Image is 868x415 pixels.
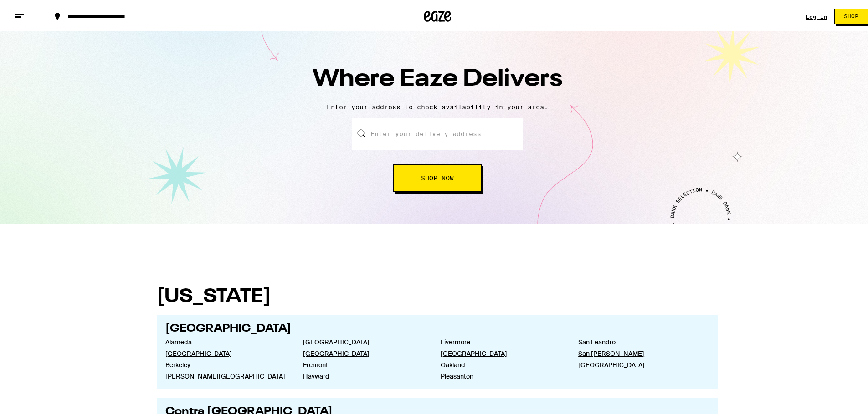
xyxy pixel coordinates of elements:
[303,359,426,367] a: Fremont
[441,348,564,356] a: [GEOGRAPHIC_DATA]
[165,359,288,367] a: Berkeley
[421,173,454,179] span: Shop Now
[441,359,564,367] a: Oakland
[441,370,564,379] a: Pleasanton
[578,348,701,356] a: San [PERSON_NAME]
[834,7,868,22] button: Shop
[165,370,288,379] a: [PERSON_NAME][GEOGRAPHIC_DATA]
[303,348,426,356] a: [GEOGRAPHIC_DATA]
[165,322,710,333] h2: [GEOGRAPHIC_DATA]
[806,12,827,18] a: Log In
[9,102,866,109] p: Enter your address to check availability in your area.
[844,12,858,17] span: Shop
[352,116,523,148] input: Enter your delivery address
[165,336,288,344] a: Alameda
[5,6,66,14] span: Hi. Need any help?
[165,348,288,356] a: [GEOGRAPHIC_DATA]
[303,336,426,344] a: [GEOGRAPHIC_DATA]
[578,359,701,367] a: [GEOGRAPHIC_DATA]
[278,61,597,94] h1: Where Eaze Delivers
[441,336,564,344] a: Livermore
[303,370,426,379] a: Hayward
[578,336,701,344] a: San Leandro
[393,163,482,190] button: Shop Now
[157,286,718,305] h1: [US_STATE]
